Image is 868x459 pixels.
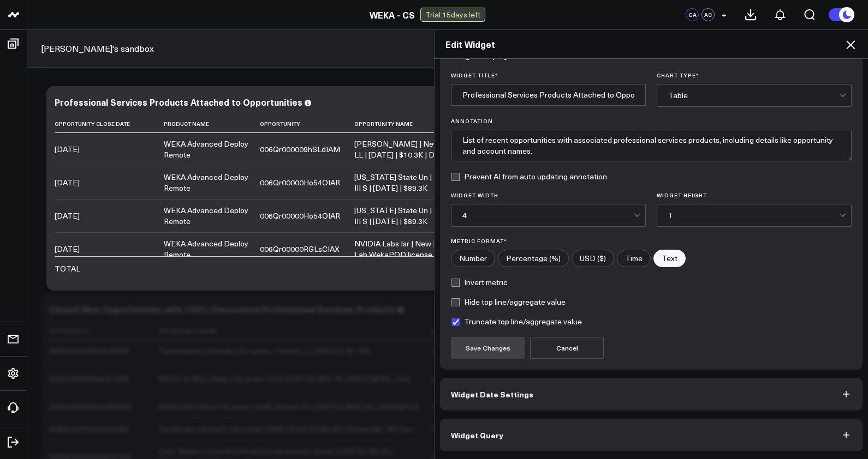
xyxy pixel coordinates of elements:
span: Widget Date Settings [451,390,533,398]
button: Widget Date Settings [440,378,863,410]
label: Invert metric [451,278,508,287]
h2: Edit Widget [445,38,857,50]
label: Hide top line/aggregate value [451,298,566,306]
div: 1 [668,211,839,220]
span: + [722,11,727,19]
label: Widget Title * [451,72,646,78]
div: Table [668,91,839,100]
label: USD ($) [572,250,614,267]
label: Text [653,250,686,267]
button: Save Changes [451,337,525,359]
label: Annotation [451,118,852,124]
button: Cancel [530,337,604,359]
label: Chart Type * [657,72,852,78]
label: Percentage (%) [498,250,569,267]
label: Metric Format* [451,238,852,244]
div: Trial: 15 days left [420,8,485,22]
textarea: List of recent opportunities with associated professional services products, including details li... [451,130,852,161]
label: Truncate top line/aggregate value [451,317,582,326]
label: Prevent AI from auto updating annotation [451,172,607,181]
span: Widget Query [451,431,503,439]
div: GA [686,8,699,21]
label: Widget Width [451,192,646,198]
div: AC [701,8,715,21]
button: + [717,8,730,21]
label: Number [451,250,495,267]
span: Widget Display [451,51,508,60]
label: Time [617,250,651,267]
button: Widget Query [440,419,863,451]
label: Widget Height [657,192,852,198]
div: 4 [462,211,633,220]
input: Enter your widget title [451,84,646,106]
a: WEKA - CS [370,9,415,21]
